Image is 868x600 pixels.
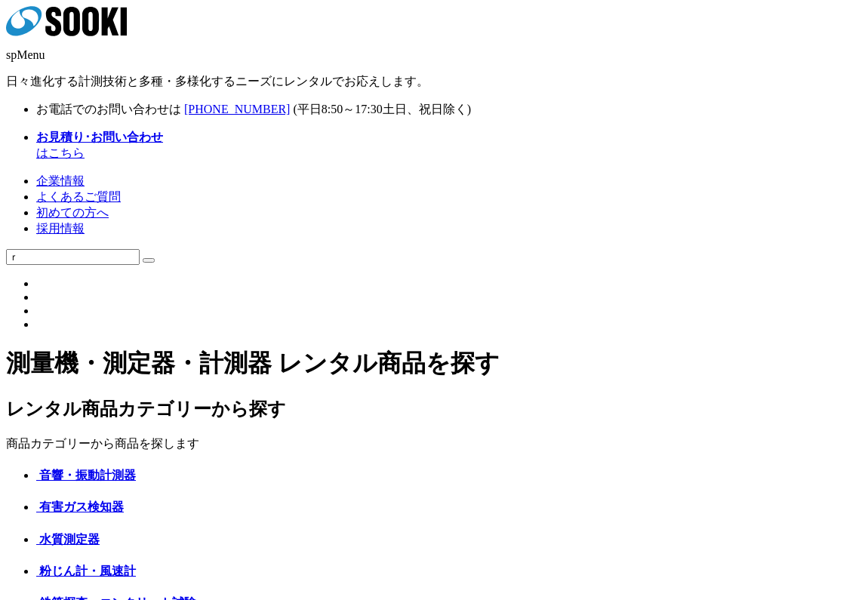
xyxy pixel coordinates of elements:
[36,131,163,143] strong: お見積り･お問い合わせ
[184,103,290,115] a: [PHONE_NUMBER]
[39,469,136,482] span: 音響・振動計測器
[36,103,181,115] span: お電話でのお問い合わせは
[36,131,163,159] span: はこちら
[36,565,136,577] a: 粉じん計・風速計
[36,131,163,159] a: お見積り･お問い合わせはこちら
[39,533,100,546] span: 水質測定器
[36,533,100,546] a: 水質測定器
[6,397,862,421] h2: レンタル商品カテゴリーから探す
[6,436,862,452] p: 商品カテゴリーから商品を探します
[36,174,85,187] a: 企業情報
[39,500,124,513] span: 有害ガス検知器
[36,469,136,482] a: 音響・振動計測器
[6,347,862,380] h1: 測量機・測定器・計測器 レンタル商品を探す
[36,206,109,219] a: 初めての方へ
[322,103,343,115] span: 8:50
[6,249,140,265] input: 商品名、型式、NETIS番号を入力してください
[355,103,382,115] span: 17:30
[293,103,471,115] span: (平日 ～ 土日、祝日除く)
[6,74,862,90] p: 日々進化する計測技術と多種・多様化するニーズにレンタルでお応えします。
[36,190,121,203] a: よくあるご質問
[36,500,124,513] a: 有害ガス検知器
[6,48,45,61] span: spMenu
[39,565,136,577] span: 粉じん計・風速計
[36,222,85,235] a: 採用情報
